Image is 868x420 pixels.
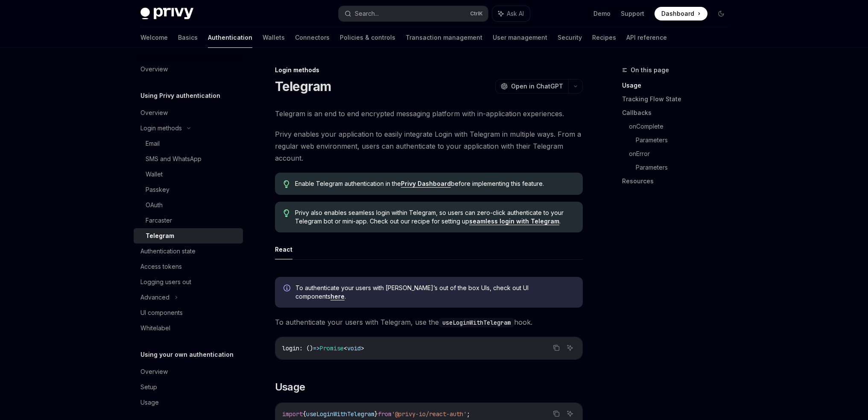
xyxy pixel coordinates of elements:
div: Advanced [140,292,170,303]
a: Usage [134,395,243,410]
a: Wallet [134,167,243,182]
div: Telegram [146,231,174,241]
span: > [361,344,364,352]
span: '@privy-io/react-auth' [392,410,467,418]
a: OAuth [134,197,243,213]
a: Welcome [140,27,168,48]
a: Passkey [134,182,243,197]
a: Resources [622,174,735,188]
div: Access tokens [140,261,182,272]
span: On this page [631,65,669,75]
a: Overview [134,364,243,379]
a: Transaction management [406,27,482,48]
a: Authentication [208,27,252,48]
div: Overview [140,108,168,118]
span: void [347,344,361,352]
a: Usage [622,79,735,92]
span: ; [467,410,470,418]
div: Usage [140,397,159,408]
div: Overview [140,367,168,377]
a: Policies & controls [340,27,395,48]
span: { [303,410,306,418]
div: Whitelabel [140,323,170,333]
span: To authenticate your users with [PERSON_NAME]’s out of the box UIs, check out UI components . [295,284,574,301]
div: Search... [355,9,379,19]
div: Logging users out [140,277,191,287]
a: API reference [626,27,667,48]
div: Email [146,138,160,149]
span: To authenticate your users with Telegram, use the hook. [275,316,583,328]
div: OAuth [146,200,163,210]
code: useLoginWithTelegram [439,318,514,327]
span: Ask AI [507,9,524,18]
div: Login methods [140,123,182,133]
span: Enable Telegram authentication in the before implementing this feature. [295,179,574,188]
a: Parameters [636,133,735,147]
a: Overview [134,62,243,77]
button: Copy the contents from the code block [551,342,562,353]
a: Telegram [134,228,243,244]
span: : () [299,344,313,352]
img: dark logo [140,8,193,20]
a: Logging users out [134,274,243,290]
button: Ask AI [564,342,576,353]
a: Authentication state [134,244,243,259]
span: => [313,344,320,352]
span: Telegram is an end to end encrypted messaging platform with in-application experiences. [275,108,583,120]
a: Farcaster [134,213,243,228]
button: Ask AI [492,6,530,21]
span: Privy also enables seamless login within Telegram, so users can zero-click authenticate to your T... [295,209,574,226]
span: useLoginWithTelegram [306,410,374,418]
span: from [378,410,392,418]
button: Ask AI [564,408,576,419]
a: Tracking Flow State [622,92,735,106]
div: Authentication state [140,246,196,256]
button: Toggle dark mode [714,7,728,21]
a: Setup [134,379,243,395]
a: Whitelabel [134,320,243,336]
div: SMS and WhatsApp [146,154,202,164]
a: Demo [593,9,611,18]
span: login [282,344,299,352]
h1: Telegram [275,79,331,94]
a: Access tokens [134,259,243,274]
a: Basics [178,27,198,48]
a: Recipes [592,27,616,48]
div: Login methods [275,66,583,74]
button: Open in ChatGPT [495,79,568,94]
svg: Tip [283,180,289,188]
a: User management [493,27,547,48]
span: Dashboard [661,9,694,18]
a: Callbacks [622,106,735,120]
span: } [374,410,378,418]
span: Usage [275,380,305,394]
span: Promise [320,344,344,352]
a: Support [621,9,644,18]
a: onComplete [629,120,735,133]
svg: Info [283,285,292,293]
button: React [275,239,292,259]
div: Passkey [146,185,170,195]
span: < [344,344,347,352]
a: UI components [134,305,243,320]
div: UI components [140,308,183,318]
a: onError [629,147,735,161]
span: Ctrl K [470,10,483,17]
h5: Using your own authentication [140,350,234,360]
svg: Tip [283,209,289,217]
a: Overview [134,105,243,120]
a: Parameters [636,161,735,174]
div: Farcaster [146,215,172,226]
a: SMS and WhatsApp [134,151,243,167]
a: Connectors [295,27,330,48]
span: import [282,410,303,418]
a: Security [558,27,582,48]
a: seamless login with Telegram [469,217,559,225]
a: Privy Dashboard [401,180,451,188]
div: Wallet [146,169,163,179]
div: Overview [140,64,168,74]
span: Privy enables your application to easily integrate Login with Telegram in multiple ways. From a r... [275,128,583,164]
a: Dashboard [655,7,707,21]
button: Copy the contents from the code block [551,408,562,419]
span: Open in ChatGPT [511,82,563,91]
